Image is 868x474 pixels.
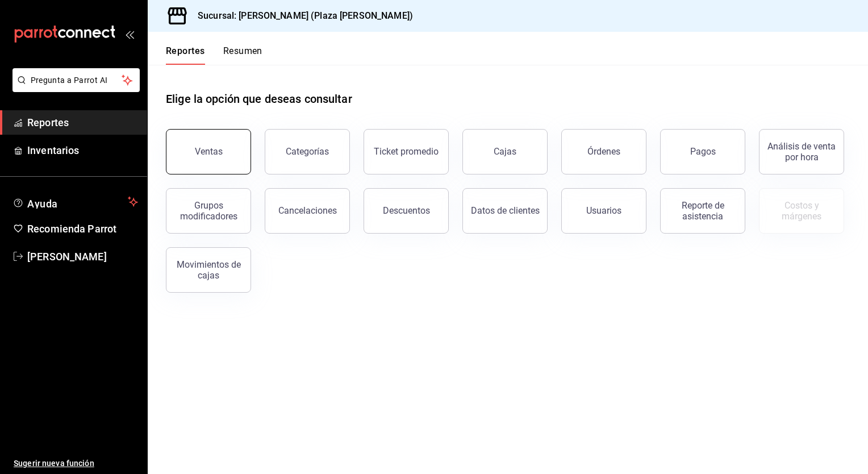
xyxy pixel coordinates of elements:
button: Pregunta a Parrot AI [12,68,140,92]
div: Usuarios [586,205,621,216]
button: Categorías [265,129,350,174]
div: Ventas [195,146,223,157]
div: Movimientos de cajas [173,259,244,281]
button: Reportes [166,45,205,65]
span: Inventarios [27,143,138,158]
h1: Elige la opción que deseas consultar [166,90,352,107]
button: Descuentos [364,188,449,234]
button: Contrata inventarios para ver este reporte [759,188,844,234]
button: Pagos [660,129,745,174]
span: Ayuda [27,195,123,209]
div: Descuentos [383,205,430,216]
button: open_drawer_menu [125,30,134,39]
div: Datos de clientes [471,205,540,216]
span: Recomienda Parrot [27,221,138,236]
div: Cajas [494,145,517,159]
button: Movimientos de cajas [166,247,251,293]
div: Grupos modificadores [173,200,244,222]
button: Datos de clientes [462,188,548,234]
a: Pregunta a Parrot AI [8,82,140,94]
button: Grupos modificadores [166,188,251,234]
button: Órdenes [561,129,646,174]
div: Categorías [286,146,329,157]
div: navigation tabs [166,45,262,65]
span: [PERSON_NAME] [27,249,138,264]
div: Cancelaciones [278,205,337,216]
div: Costos y márgenes [766,200,837,222]
button: Ticket promedio [364,129,449,174]
span: Pregunta a Parrot AI [31,74,122,86]
div: Pagos [690,146,716,157]
a: Cajas [462,129,548,174]
button: Ventas [166,129,251,174]
button: Reporte de asistencia [660,188,745,234]
button: Resumen [223,45,262,65]
button: Cancelaciones [265,188,350,234]
h3: Sucursal: [PERSON_NAME] (Plaza [PERSON_NAME]) [189,9,413,23]
button: Análisis de venta por hora [759,129,844,174]
div: Reporte de asistencia [667,200,738,222]
div: Ticket promedio [374,146,439,157]
span: Reportes [27,115,138,130]
span: Sugerir nueva función [14,458,138,469]
div: Órdenes [587,146,620,157]
div: Análisis de venta por hora [766,141,837,163]
button: Usuarios [561,188,646,234]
